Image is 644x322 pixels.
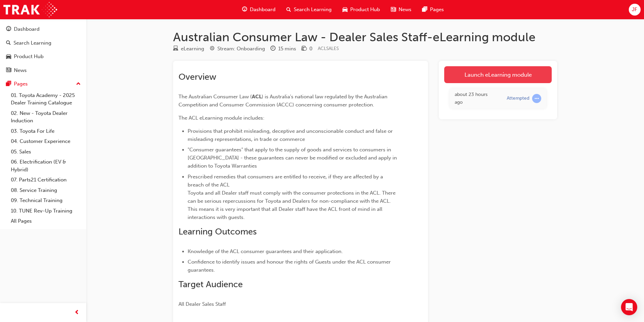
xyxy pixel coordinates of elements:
div: Attempted [507,95,529,102]
button: Pages [3,78,84,90]
span: news-icon [6,68,11,74]
div: eLearning [181,45,204,53]
span: car-icon [6,54,11,60]
a: 03. Toyota For Life [8,126,84,137]
span: The Australian Consumer Law ( [178,94,252,100]
a: Product Hub [3,50,84,63]
div: Pages [14,80,28,88]
span: JF [632,6,637,14]
div: Stream: Onboarding [217,45,265,53]
a: 05. Sales [8,147,84,157]
div: 0 [309,45,312,53]
a: 10. TUNE Rev-Up Training [8,206,84,216]
span: The ACL eLearning module includes: [178,115,264,121]
span: Search Learning [294,6,332,14]
span: search-icon [286,5,291,14]
span: learningResourceType_ELEARNING-icon [173,46,178,52]
div: Product Hub [14,53,44,60]
a: Search Learning [3,37,84,49]
span: learningRecordVerb_ATTEMPT-icon [532,94,541,103]
span: "Consumer guarantees" that apply to the supply of goods and services to consumers in [GEOGRAPHIC_... [188,147,398,169]
span: Knowledge of the ACL consumer guarantees and their application. [188,248,343,254]
img: Trak [3,2,57,17]
span: search-icon [6,40,11,46]
span: Dashboard [250,6,276,14]
span: Target Audience [178,279,243,290]
span: pages-icon [6,81,11,87]
span: Prescribed remedies that consumers are entitled to receive, if they are affected by a breach of t... [188,174,397,220]
a: car-iconProduct Hub [337,3,385,17]
a: 02. New - Toyota Dealer Induction [8,108,84,126]
div: News [14,67,27,74]
span: News [399,6,411,14]
a: Dashboard [3,23,84,35]
span: news-icon [391,5,396,14]
div: Search Learning [14,39,51,47]
span: Product Hub [350,6,380,14]
button: DashboardSearch LearningProduct HubNews [3,22,84,78]
div: Type [173,45,204,53]
button: JF [629,4,641,16]
span: pages-icon [422,5,427,14]
a: 06. Electrification (EV & Hybrid) [8,157,84,175]
span: money-icon [302,46,307,52]
span: up-icon [76,80,81,89]
a: guage-iconDashboard [237,3,281,17]
span: target-icon [210,46,215,52]
div: 15 mins [278,45,296,53]
a: 04. Customer Experience [8,136,84,147]
div: Price [302,45,312,53]
span: Pages [430,6,444,14]
div: Dashboard [14,25,40,33]
div: Open Intercom Messenger [621,299,637,315]
span: guage-icon [6,26,11,32]
div: Stream [210,45,265,53]
div: Duration [270,45,296,53]
a: search-iconSearch Learning [281,3,337,17]
a: All Pages [8,216,84,226]
span: All Dealer Sales Staff [178,301,226,307]
span: Overview [178,72,216,82]
span: prev-icon [74,308,79,317]
span: clock-icon [270,46,276,52]
span: Confidence to identify issues and honour the rights of Guests under the ACL consumer guarantees. [188,259,392,273]
a: News [3,64,84,77]
div: Mon Aug 25 2025 09:56:33 GMT+1000 (Australian Eastern Standard Time) [455,91,497,106]
span: Learning resource code [318,46,339,51]
span: ACL [252,94,262,100]
a: 01. Toyota Academy - 2025 Dealer Training Catalogue [8,90,84,108]
a: 07. Parts21 Certification [8,175,84,185]
a: Launch eLearning module [444,66,552,83]
a: 08. Service Training [8,185,84,196]
span: car-icon [342,5,348,14]
span: guage-icon [242,5,247,14]
span: Provisions that prohibit misleading, deceptive and unconscionable conduct and false or misleading... [188,128,394,142]
a: 09. Technical Training [8,195,84,206]
h1: Australian Consumer Law - Dealer Sales Staff-eLearning module [173,30,557,45]
span: ) is Australia's national law regulated by the Australian Competition and Consumer Commission (AC... [178,94,389,108]
span: Learning Outcomes [178,226,257,237]
a: pages-iconPages [417,3,449,17]
a: news-iconNews [385,3,417,17]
